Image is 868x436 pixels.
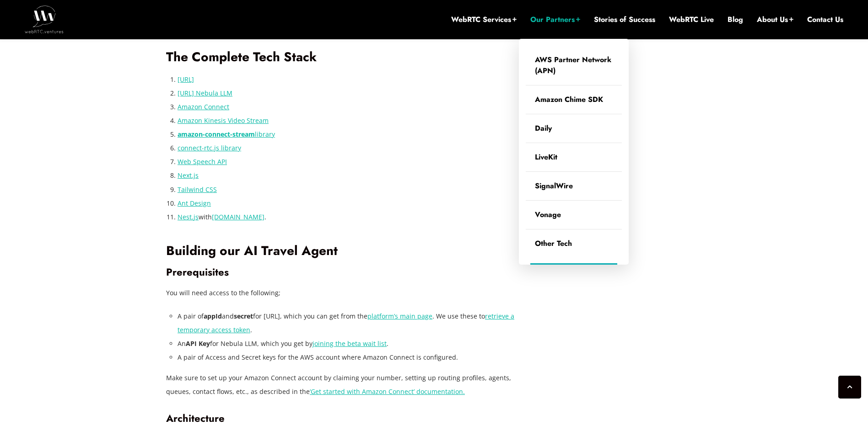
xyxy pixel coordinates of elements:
[25,5,64,33] img: WebRTC.ventures
[178,210,518,224] li: with .
[594,15,655,25] a: Stories of Success
[178,130,275,138] a: amazon-connect-streamlibrary
[212,213,264,221] a: [DOMAIN_NAME]
[526,46,622,85] a: AWS Partner Network (APN)
[178,144,241,152] a: connect-rtc.js library
[166,243,518,259] h2: Building our AI Travel Agent
[166,286,518,300] p: You will need access to the following;
[310,387,465,396] a: ‘Get started with Amazon Connect’ documentation.
[367,312,432,320] a: platform’s main page
[178,102,229,111] a: Amazon Connect
[757,15,793,25] a: About Us
[178,199,211,207] a: Ant Design
[178,116,269,125] a: Amazon Kinesis Video Stream
[178,130,255,138] strong: amazon-connect-stream
[178,75,194,84] a: [URL]
[526,114,622,143] a: Daily
[166,266,518,278] h3: Prerequisites
[526,143,622,171] a: LiveKit
[451,15,517,25] a: WebRTC Services
[178,89,232,97] a: [URL] Nebula LLM
[178,312,514,334] a: retrieve a temporary access token
[178,351,518,364] li: A pair of Access and Secret keys for the AWS account where Amazon Connect is configured.
[166,412,518,425] h3: Architecture
[313,339,387,348] a: joining the beta wait list
[526,201,622,229] a: Vonage
[728,15,743,25] a: Blog
[186,339,210,348] strong: API Key
[204,312,222,320] strong: appId
[669,15,714,25] a: WebRTC Live
[178,171,199,180] a: Next.js
[234,312,253,320] strong: secret
[166,371,518,399] p: Make sure to set up your Amazon Connect account by claiming your number, setting up routing profi...
[178,309,518,337] li: A pair of and for [URL], which you can get from the . We use these to .
[178,185,217,194] a: Tailwind CSS
[178,213,199,221] a: Nest.js
[807,15,843,25] a: Contact Us
[526,172,622,200] a: SignalWire
[530,15,580,25] a: Our Partners
[526,85,622,114] a: Amazon Chime SDK
[178,157,227,166] a: Web Speech API
[526,229,622,258] a: Other Tech
[178,337,518,351] li: An for Nebula LLM, which you get by .
[166,49,518,65] h2: The Complete Tech Stack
